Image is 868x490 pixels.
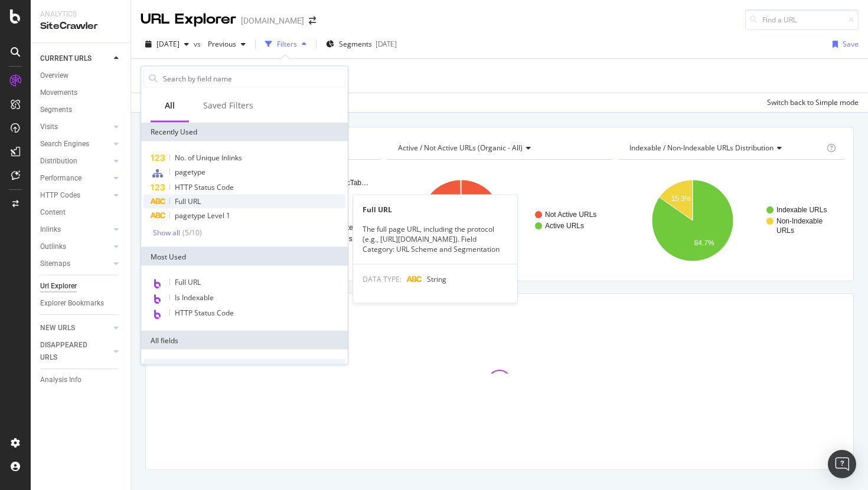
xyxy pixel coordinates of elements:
text: URLs [776,226,794,235]
div: Analytics [40,9,121,19]
div: Url Explorer [40,280,77,292]
a: HTTP Codes [40,189,110,202]
span: pagetype [175,167,205,177]
div: CURRENT URLS [40,52,92,65]
a: Analysis Info [40,374,122,386]
div: Distribution [40,155,77,167]
a: Url Explorer [40,280,122,292]
text: Indexable URLs [776,206,827,214]
div: Visits [40,121,58,133]
span: HTTP Status Code [175,308,234,318]
a: Outlinks [40,241,110,253]
svg: A chart. [387,169,613,272]
span: pagetype Level 1 [175,211,230,221]
span: 2025 Aug. 9th [156,39,180,49]
div: Search Engines [40,138,89,150]
span: Full URL [175,196,201,206]
text: Non-Indexable [776,217,823,225]
input: Find a URL [745,9,859,30]
div: Save [843,39,859,49]
text: 84.7% [694,239,714,247]
div: URLs [143,359,345,378]
div: Analysis Info [40,374,81,386]
button: Previous [203,35,250,54]
span: DATA TYPE: [363,274,402,284]
div: Switch back to Simple mode [767,97,859,107]
div: Open Intercom Messenger [828,450,856,478]
button: Save [828,35,859,54]
input: Search by field name [162,70,345,87]
a: Overview [40,70,122,82]
div: arrow-right-arrow-left [309,17,316,25]
div: SiteCrawler [40,19,121,33]
text: Active URLs [545,222,584,230]
div: Content [40,206,66,219]
span: No. of Unique Inlinks [175,153,242,163]
button: Filters [260,35,311,54]
div: Segments [40,104,72,116]
a: CURRENT URLS [40,52,110,65]
a: Content [40,206,122,219]
div: Outlinks [40,241,66,253]
div: Explorer Bookmarks [40,297,104,310]
div: The full page URL, including the protocol (e.g., [URL][DOMAIN_NAME]). Field Category: URL Scheme ... [353,224,517,254]
span: Full URL [175,277,201,287]
a: DISAPPEARED URLS [40,339,110,364]
a: Segments [40,104,122,116]
div: Filters [277,39,297,49]
div: ( 5 / 10 ) [180,228,202,238]
a: Inlinks [40,223,110,236]
div: NEW URLS [40,322,75,334]
div: [DOMAIN_NAME] [241,15,304,27]
h4: Indexable / Non-Indexable URLs Distribution [627,139,824,157]
h4: Active / Not Active URLs [396,139,602,157]
div: Full URL [353,205,517,215]
span: Previous [203,39,236,49]
a: Explorer Bookmarks [40,297,122,310]
text: Not Active URLs [545,211,596,219]
button: Switch back to Simple mode [762,93,859,112]
span: Is Indexable [175,292,214,302]
div: Movements [40,87,77,99]
span: Indexable / Non-Indexable URLs distribution [629,143,774,153]
div: Saved Filters [203,100,253,111]
text: 15.3% [671,195,691,203]
div: HTTP Codes [40,189,80,202]
span: vs [194,39,203,49]
div: Recently Used [141,123,348,142]
span: Segments [339,39,372,49]
span: HTTP Status Code [175,182,234,192]
div: Inlinks [40,223,61,236]
div: Sitemaps [40,258,70,270]
a: Performance [40,172,110,185]
div: Show all [153,228,180,236]
button: [DATE] [141,35,194,54]
div: DISAPPEARED URLS [40,339,100,364]
div: Overview [40,70,68,82]
button: Segments[DATE] [321,35,402,54]
div: All [165,100,175,111]
div: [DATE] [376,39,397,49]
svg: A chart. [618,169,844,272]
div: Performance [40,172,81,185]
a: NEW URLS [40,322,110,334]
div: Most Used [141,247,348,266]
a: Distribution [40,155,110,167]
div: URL Explorer [141,9,236,29]
span: String [427,274,446,284]
a: Movements [40,87,122,99]
a: Visits [40,121,110,133]
span: Active / Not Active URLs (organic - all) [398,143,523,153]
a: Sitemaps [40,258,110,270]
div: All fields [141,331,348,350]
a: Search Engines [40,138,110,150]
